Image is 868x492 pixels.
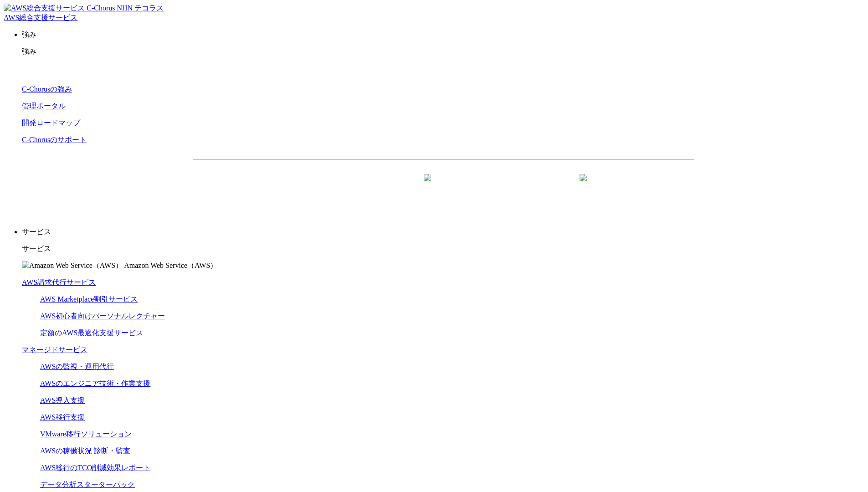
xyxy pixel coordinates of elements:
a: AWS導入支援 [40,396,85,404]
a: AWSの監視・運用代行 [40,363,114,370]
a: AWS移行支援 [40,413,85,421]
img: 矢印 [580,174,587,198]
p: 強み [22,30,864,40]
a: マネージドサービス [22,346,87,354]
a: AWS移行のTCO削減効果レポート [40,464,150,471]
a: C-Chorusの強み [22,85,72,93]
a: AWSの稼働状況 診断・監査 [40,447,130,455]
img: AWS総合支援サービス C-Chorus [4,4,115,13]
p: サービス [22,244,864,254]
a: C-Chorusのサポート [22,136,87,143]
a: AWS Marketplace割引サービス [40,295,138,303]
a: 開発ロードマップ [22,119,80,127]
p: 強み [22,47,864,56]
a: 資料を請求する [292,174,439,197]
a: AWS総合支援サービス C-Chorus NHN テコラスAWS総合支援サービス [4,4,164,21]
a: AWS請求代行サービス [22,278,96,286]
a: まずは相談する [448,174,595,197]
a: 管理ポータル [22,102,66,110]
a: VMware移行ソリューション [40,430,132,438]
p: サービス [22,227,864,237]
a: AWSのエンジニア技術・作業支援 [40,379,150,387]
img: 矢印 [424,174,431,198]
img: Amazon Web Service（AWS） [22,261,123,271]
a: 定額のAWS最適化支援サービス [40,329,143,337]
span: Amazon Web Service（AWS） [124,261,217,269]
a: AWS初心者向けパーソナルレクチャー [40,312,165,320]
a: データ分析スターターパック [40,481,135,488]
